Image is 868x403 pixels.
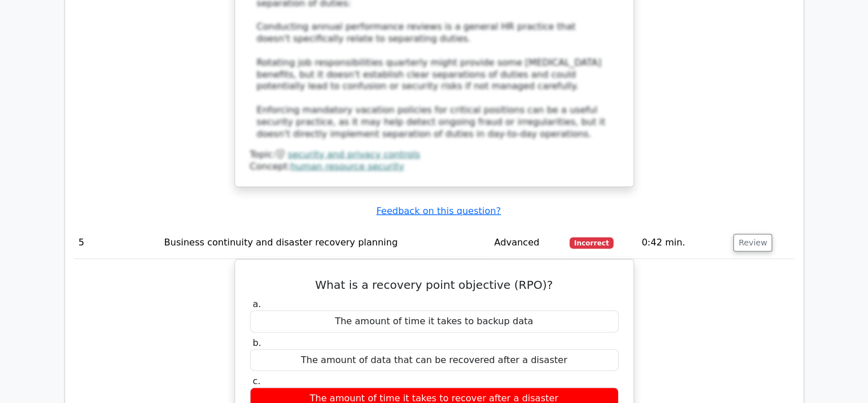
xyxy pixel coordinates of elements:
span: Incorrect [570,237,613,249]
a: human resource security [290,161,404,172]
div: Topic: [250,149,619,161]
span: b. [253,337,261,348]
button: Review [733,234,772,252]
td: Business continuity and disaster recovery planning [160,227,490,259]
div: The amount of time it takes to backup data [250,311,619,333]
div: The amount of data that can be recovered after a disaster [250,349,619,372]
h5: What is a recovery point objective (RPO)? [249,278,620,292]
td: 5 [74,227,160,259]
td: Advanced [490,227,565,259]
a: security and privacy controls [288,149,420,160]
a: Feedback on this question? [376,205,500,216]
span: c. [253,376,261,386]
span: a. [253,299,261,309]
td: 0:42 min. [637,227,729,259]
div: Concept: [250,161,619,173]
